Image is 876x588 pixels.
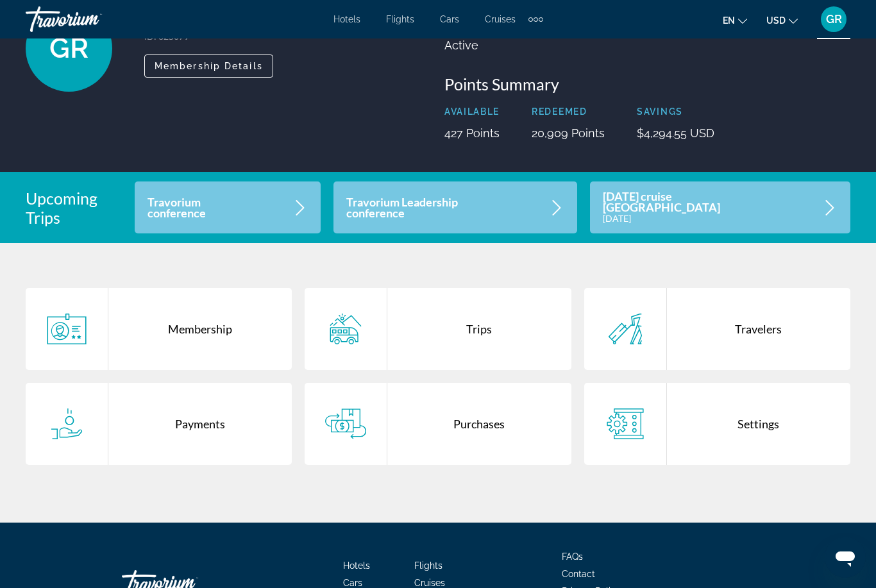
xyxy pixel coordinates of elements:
a: Travorium conference [135,181,321,233]
a: Flights [386,14,414,24]
div: Membership [108,288,292,370]
span: en [723,15,735,26]
a: Payments [26,383,292,465]
a: Travelers [584,288,850,370]
h3: Points Summary [444,74,850,94]
span: USD [766,15,786,26]
a: Flights [414,560,442,571]
button: Membership Details [144,55,273,78]
span: GR [49,31,88,65]
p: [DATE] [603,213,790,224]
div: Payments [108,383,292,465]
h2: Upcoming Trips [26,189,135,227]
p: Redeemed [532,106,605,117]
span: Membership Details [155,61,263,71]
p: Travorium conference [147,197,260,219]
button: Change currency [766,11,798,29]
a: Membership [26,288,292,370]
p: Travorium Leadership conference [346,197,517,219]
a: Hotels [333,14,360,24]
a: Hotels [343,560,370,571]
a: Travorium [26,3,154,36]
div: Settings [667,383,850,465]
div: Purchases [387,383,571,465]
p: Active [444,38,557,52]
div: Trips [387,288,571,370]
p: 20,909 Points [532,126,605,140]
button: Extra navigation items [528,9,543,29]
button: Change language [723,11,747,29]
a: Membership Details [144,57,273,71]
a: Trips [305,288,571,370]
button: User Menu [817,6,850,33]
a: Settings [584,383,850,465]
a: Cruises [485,14,516,24]
a: Purchases [305,383,571,465]
p: 427 Points [444,126,500,140]
a: Contact [562,569,595,579]
p: [DATE] cruise [GEOGRAPHIC_DATA] [603,191,790,213]
iframe: Button to launch messaging window [825,537,866,578]
a: [DATE] cruise [GEOGRAPHIC_DATA][DATE] [590,181,850,233]
a: FAQs [562,551,583,562]
p: Available [444,106,500,117]
a: Cars [440,14,459,24]
a: Travorium Leadership conference [333,181,577,233]
a: Cruises [414,578,445,588]
p: $4,294.55 USD [637,126,714,140]
a: Cars [343,578,362,588]
span: GR [826,13,842,26]
div: Travelers [667,288,850,370]
p: Savings [637,106,714,117]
